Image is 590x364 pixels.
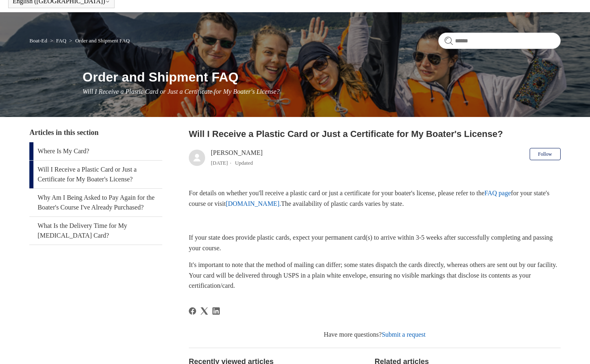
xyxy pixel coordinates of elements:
[189,232,561,253] p: If your state does provide plastic cards, expect your permanent card(s) to arrive within 3-5 week...
[226,200,281,207] a: [DOMAIN_NAME].
[29,161,162,188] a: Will I Receive a Plastic Card or Just a Certificate for My Boater's License?
[189,188,561,209] p: For details on whether you'll receive a plastic card or just a certificate for your boater's lice...
[29,38,49,44] li: Boat-Ed
[75,38,130,44] a: Order and Shipment FAQ
[438,33,561,49] input: Search
[29,128,98,137] span: Articles in this section
[201,307,208,315] svg: Share this page on X Corp
[189,260,561,291] p: It's important to note that the method of mailing can differ; some states dispatch the cards dire...
[29,189,162,216] a: Why Am I Being Asked to Pay Again for the Boater's Course I've Already Purchased?
[189,127,561,141] h2: Will I Receive a Plastic Card or Just a Certificate for My Boater's License?
[29,38,47,44] a: Boat-Ed
[189,307,196,315] a: Facebook
[189,307,196,315] svg: Share this page on Facebook
[235,160,253,166] li: Updated
[382,331,426,338] a: Submit a request
[212,307,220,315] a: LinkedIn
[201,307,208,315] a: X Corp
[49,38,68,44] li: FAQ
[211,160,228,166] time: 04/08/2025, 12:43
[83,88,280,95] span: Will I Receive a Plastic Card or Just a Certificate for My Boater's License?
[29,217,162,245] a: What Is the Delivery Time for My [MEDICAL_DATA] Card?
[189,330,561,340] div: Have more questions?
[68,38,130,44] li: Order and Shipment FAQ
[29,142,162,160] a: Where Is My Card?
[212,307,220,315] svg: Share this page on LinkedIn
[530,148,561,160] button: Follow Article
[211,148,263,168] div: [PERSON_NAME]
[83,67,561,87] h1: Order and Shipment FAQ
[484,190,511,196] a: FAQ page
[56,38,66,44] a: FAQ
